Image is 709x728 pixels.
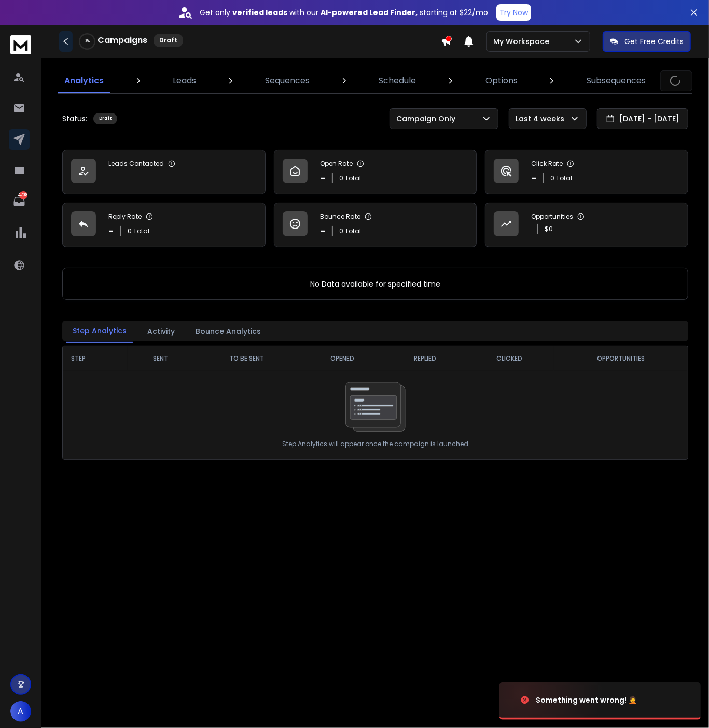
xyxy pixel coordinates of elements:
[128,227,149,235] p: 0 Total
[320,160,353,168] p: Open Rate
[259,68,316,93] a: Sequences
[128,346,193,371] th: SENT
[321,7,418,18] strong: AI-powered Lead Finder,
[62,150,266,194] a: Leads Contacted
[603,31,691,52] button: Get Free Credits
[62,203,266,247] a: Reply Rate-0 Total
[554,346,688,371] th: OPPORTUNITIES
[200,7,488,18] p: Get only with our starting at $22/mo
[166,68,202,93] a: Leads
[536,695,637,705] div: Something went wrong! 🤦
[73,279,677,289] p: No Data available for specified time
[373,68,423,93] a: Schedule
[274,150,477,194] a: Open Rate-0 Total
[516,113,568,124] p: Last 4 weeks
[189,320,267,342] button: Bounce Analytics
[320,171,326,185] p: -
[300,346,384,371] th: OPENED
[496,4,531,21] button: Try Now
[479,68,524,93] a: Options
[320,212,360,221] p: Bounce Rate
[339,174,361,182] p: 0 Total
[499,672,603,728] img: image
[379,75,416,87] p: Schedule
[550,174,572,182] p: 0 Total
[265,75,310,87] p: Sequences
[108,212,142,221] p: Reply Rate
[597,108,688,129] button: [DATE] - [DATE]
[545,225,553,233] p: $ 0
[9,191,30,212] a: 4708
[339,227,361,235] p: 0 Total
[66,319,133,343] button: Step Analytics
[531,160,563,168] p: Click Rate
[63,346,128,371] th: STEP
[193,346,300,371] th: TO BE SENT
[141,320,181,342] button: Activity
[587,75,646,87] p: Subsequences
[624,36,684,47] p: Get Free Credits
[485,75,518,87] p: Options
[580,68,652,93] a: Subsequences
[173,75,196,87] p: Leads
[282,440,468,448] p: Step Analytics will appear once the campaign is launched
[493,36,553,47] p: My Workspace
[10,701,31,722] button: A
[274,203,477,247] a: Bounce Rate-0 Total
[64,75,104,87] p: Analytics
[531,212,573,221] p: Opportunities
[465,346,554,371] th: CLICKED
[108,224,114,238] p: -
[232,7,287,18] strong: verified leads
[19,191,27,199] p: 4708
[396,113,460,124] p: Campaign Only
[58,68,110,93] a: Analytics
[62,113,87,124] p: Status:
[384,346,465,371] th: REPLIED
[85,38,90,45] p: 0 %
[531,171,537,185] p: -
[108,160,164,168] p: Leads Contacted
[93,113,117,124] div: Draft
[320,224,326,238] p: -
[499,7,528,18] p: Try Now
[98,34,147,47] h1: Campaigns
[154,34,183,47] div: Draft
[485,203,688,247] a: Opportunities$0
[485,150,688,194] a: Click Rate-0 Total
[10,35,31,54] img: logo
